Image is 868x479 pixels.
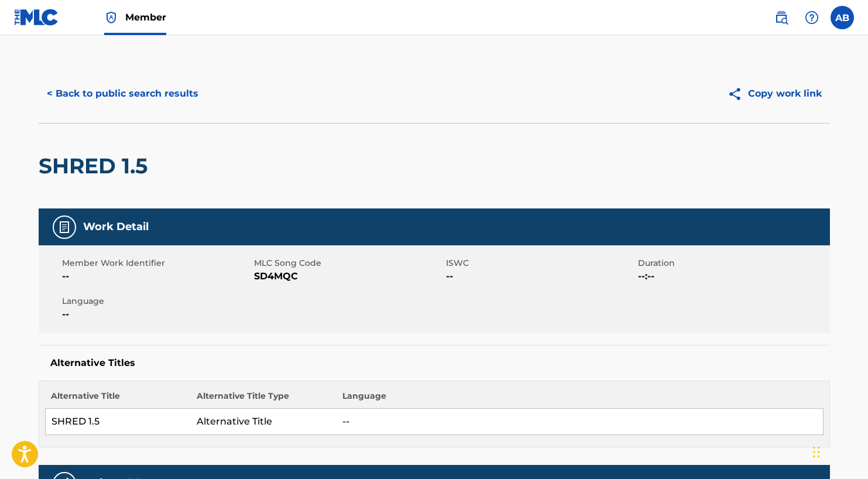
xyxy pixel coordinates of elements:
[254,257,443,269] span: MLC Song Code
[835,306,868,402] iframe: Resource Center
[191,390,337,409] th: Alternative Title Type
[104,11,118,25] img: Top Rightsholder
[638,257,827,269] span: Duration
[83,220,149,234] h5: Work Detail
[62,295,251,307] span: Language
[800,6,824,29] div: Help
[125,11,166,24] span: Member
[62,269,251,283] span: --
[337,390,823,409] th: Language
[254,269,443,283] span: SD4MQC
[831,6,854,29] div: User Menu
[805,11,819,25] img: help
[446,257,635,269] span: ISWC
[774,11,788,25] img: search
[813,434,820,470] div: Drag
[638,269,827,283] span: --:--
[191,409,337,435] td: Alternative Title
[446,269,635,283] span: --
[50,357,818,369] h5: Alternative Titles
[57,220,71,234] img: Work Detail
[728,87,748,101] img: Copy work link
[62,257,251,269] span: Member Work Identifier
[809,423,868,479] iframe: Chat Widget
[14,9,59,26] img: MLC Logo
[39,79,207,108] button: < Back to public search results
[337,409,823,435] td: --
[45,409,191,435] td: SHRED 1.5
[45,390,191,409] th: Alternative Title
[770,6,793,29] a: Public Search
[62,307,251,321] span: --
[719,79,830,108] button: Copy work link
[39,153,153,179] h2: SHRED 1.5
